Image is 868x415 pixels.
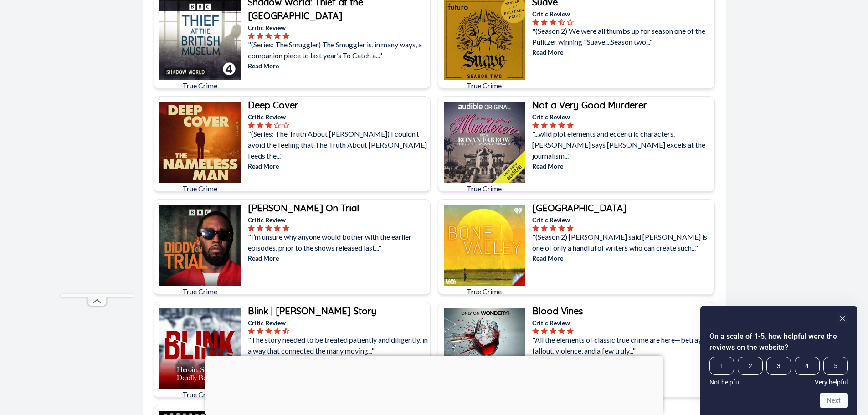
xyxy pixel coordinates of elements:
b: [PERSON_NAME] On Trial [248,202,359,214]
img: Not a Very Good Murderer [444,102,525,183]
p: True Crime [159,80,241,91]
a: Not a Very Good MurdererTrue CrimeNot a Very Good MurdererCritic Review"...wild plot elements and... [438,96,715,192]
img: Blink | Jake Haendel's Story [159,308,241,389]
p: Critic Review [248,112,428,122]
p: True Crime [159,183,241,194]
iframe: Advertisement [205,356,663,413]
a: Blink | Jake Haendel's StoryTrue CrimeBlink | [PERSON_NAME] StoryCritic Review"The story needed t... [154,302,431,398]
p: "(Series: The Smuggler) The Smuggler is, in many ways, a companion piece to last year’s To Catch ... [248,39,428,61]
p: "...wild plot elements and eccentric characters. [PERSON_NAME] says [PERSON_NAME] excels at the j... [532,128,713,161]
p: "I’m unsure why anyone would bother with the earlier episodes, prior to the shows released last..." [248,231,428,253]
div: On a scale of 1-5, how helpful were the reviews on the website? Select an option from 1 to 5, wit... [709,313,848,408]
p: "(Season 2) [PERSON_NAME] said [PERSON_NAME] is one of only a handful of writers who can create s... [532,231,713,253]
p: Critic Review [532,318,713,328]
p: Critic Review [532,215,713,225]
span: 3 [766,357,791,375]
button: Next question [820,393,848,408]
img: Blood Vines [444,308,525,389]
p: Critic Review [248,215,428,225]
img: Bone Valley [444,205,525,286]
p: Critic Review [248,318,428,328]
p: True Crime [159,389,241,400]
img: Deep Cover [159,102,241,183]
b: Blink | [PERSON_NAME] Story [248,305,376,317]
a: Diddy On TrialTrue Crime[PERSON_NAME] On TrialCritic Review"I’m unsure why anyone would bother wi... [154,199,431,295]
span: Not helpful [709,379,740,386]
span: 1 [709,357,734,375]
b: Blood Vines [532,305,583,317]
p: "All the elements of classic true crime are here—betrayal, fallout, violence, and a few truly..." [532,334,713,356]
p: Read More [532,47,713,57]
h2: On a scale of 1-5, how helpful were the reviews on the website? Select an option from 1 to 5, wit... [709,331,848,353]
a: Blood VinesTrue CrimeBlood VinesCritic Review"All the elements of classic true crime are here—bet... [438,302,715,398]
p: "(Season 2) We were all thumbs up for season one of the Pulitzer winning "Suave....Season two..." [532,26,713,47]
p: Critic Review [248,23,428,32]
b: Not a Very Good Murderer [532,99,647,111]
p: Read More [532,253,713,263]
b: Deep Cover [248,99,298,111]
p: True Crime [444,286,525,297]
a: Deep CoverTrue CrimeDeep CoverCritic Review"(Series: The Truth About [PERSON_NAME]) I couldn’t av... [154,96,431,192]
img: Diddy On Trial [159,205,241,286]
p: True Crime [444,183,525,194]
p: Read More [248,61,428,71]
span: Very helpful [815,379,848,386]
p: Read More [248,253,428,263]
button: Hide survey [837,313,848,324]
p: Critic Review [532,112,713,122]
p: Critic Review [532,9,713,19]
p: Read More [532,161,713,171]
p: "(Series: The Truth About [PERSON_NAME]) I couldn’t avoid the feeling that The Truth About [PERSO... [248,128,428,161]
p: True Crime [159,286,241,297]
b: [GEOGRAPHIC_DATA] [532,202,627,214]
a: Bone ValleyTrue Crime[GEOGRAPHIC_DATA]Critic Review"(Season 2) [PERSON_NAME] said [PERSON_NAME] i... [438,199,715,295]
p: True Crime [444,80,525,91]
div: On a scale of 1-5, how helpful were the reviews on the website? Select an option from 1 to 5, wit... [709,357,848,386]
p: Read More [248,161,428,171]
span: 2 [738,357,762,375]
span: 4 [795,357,819,375]
iframe: Advertisement [61,21,134,294]
p: "The story needed to be treated patiently and diligently, in a way that connected the many moving... [248,334,428,356]
span: 5 [823,357,848,375]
